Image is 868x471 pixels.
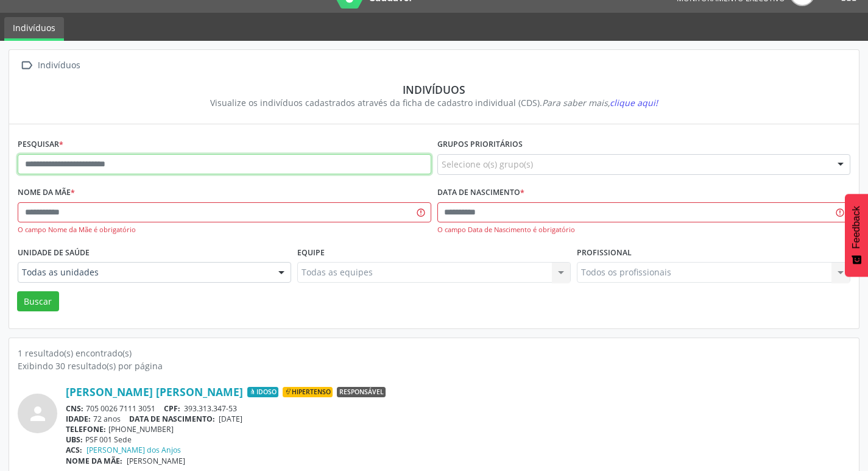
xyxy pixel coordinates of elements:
span: Hipertenso [283,387,333,398]
div: [PHONE_NUMBER] [66,424,850,434]
button: Buscar [17,291,59,312]
label: Unidade de saúde [18,243,90,262]
button: Feedback - Mostrar pesquisa [845,194,868,277]
span: [DATE] [219,414,242,424]
span: TELEFONE: [66,424,106,434]
span: UBS: [66,434,83,445]
label: Equipe [297,243,325,262]
a: [PERSON_NAME] dos Anjos [86,445,181,455]
i: Para saber mais, [542,97,658,108]
span: 393.313.347-53 [184,403,237,414]
span: Todas as unidades [22,266,266,278]
span: [PERSON_NAME] [127,456,185,466]
div: Indivíduos [35,57,82,74]
span: Responsável [337,387,386,398]
div: 705 0026 7111 3051 [66,403,850,414]
label: Grupos prioritários [437,135,523,154]
span: ACS: [66,445,82,455]
a: Indivíduos [4,17,64,41]
div: PSF 001 Sede [66,434,850,445]
i:  [18,57,35,74]
div: Exibindo 30 resultado(s) por página [18,359,850,372]
label: Pesquisar [18,135,63,154]
span: CNS: [66,403,83,414]
a: [PERSON_NAME] [PERSON_NAME] [66,385,243,398]
div: O campo Nome da Mãe é obrigatório [18,225,431,235]
span: Feedback [851,206,862,249]
div: 1 resultado(s) encontrado(s) [18,347,850,359]
div: Visualize os indivíduos cadastrados através da ficha de cadastro individual (CDS). [26,96,842,109]
a:  Indivíduos [18,57,82,74]
span: DATA DE NASCIMENTO: [129,414,215,424]
div: Indivíduos [26,83,842,96]
span: Selecione o(s) grupo(s) [442,158,533,171]
label: Profissional [577,243,632,262]
span: NOME DA MÃE: [66,456,122,466]
label: Data de nascimento [437,183,524,202]
span: clique aqui! [610,97,658,108]
i: person [27,403,49,425]
label: Nome da mãe [18,183,75,202]
div: O campo Data de Nascimento é obrigatório [437,225,851,235]
span: Idoso [247,387,278,398]
div: 72 anos [66,414,850,424]
span: CPF: [164,403,180,414]
span: IDADE: [66,414,91,424]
